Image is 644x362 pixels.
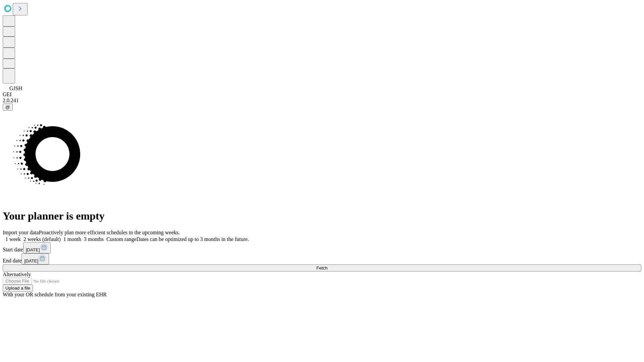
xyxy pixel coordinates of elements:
span: @ [5,105,10,110]
span: 1 month [63,236,81,242]
div: End date [3,253,641,264]
span: Fetch [316,265,327,270]
button: Upload a file [3,285,33,292]
span: Proactively plan more efficient schedules in the upcoming weeks. [39,230,180,235]
div: 2.0.241 [3,98,641,104]
span: Import your data [3,230,39,235]
button: @ [3,104,13,111]
button: [DATE] [23,242,51,253]
button: Fetch [3,264,641,271]
span: 2 weeks (default) [23,236,61,242]
div: GEI [3,92,641,98]
span: GJSH [9,85,22,91]
span: 3 months [84,236,104,242]
div: Start date [3,242,641,253]
span: Custom range [106,236,136,242]
span: 1 week [5,236,21,242]
h1: Your planner is empty [3,210,641,222]
span: [DATE] [26,247,40,252]
span: Dates can be optimized up to 3 months in the future. [137,236,249,242]
span: With your OR schedule from your existing EHR [3,292,107,297]
button: [DATE] [21,253,49,264]
span: Alternatively [3,271,31,277]
span: [DATE] [24,258,38,263]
